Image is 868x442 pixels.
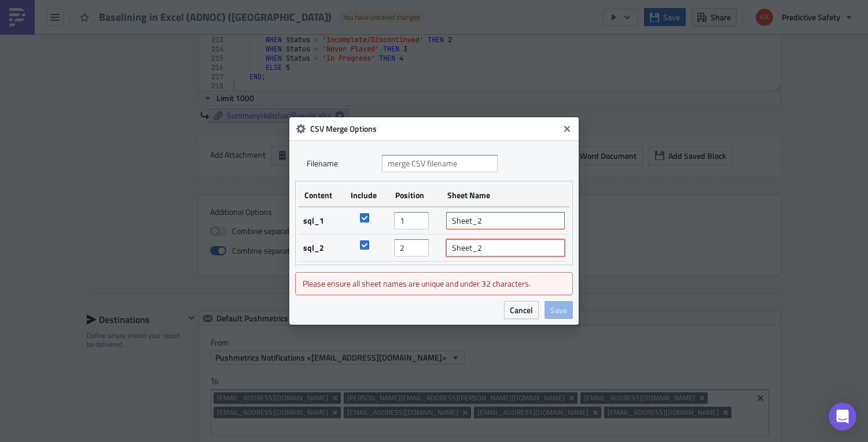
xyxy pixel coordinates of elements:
[504,301,539,319] button: Cancel
[299,235,345,262] td: sql_2
[299,184,345,207] th: Content
[310,124,559,134] h6: CSV Merge Options
[550,304,567,316] span: Save
[545,301,573,319] button: Save
[382,155,498,172] input: merge CSV filename
[345,184,389,207] th: Include
[510,304,533,316] span: Cancel
[389,184,442,207] th: Position
[295,272,573,295] div: Please ensure all sheet names are unique and under 32 characters.
[829,403,856,430] div: Open Intercom Messenger
[5,5,553,52] body: Rich Text Area. Press ALT-0 for help.
[558,120,576,138] button: Close
[442,184,569,207] th: Sheet Name
[299,207,345,235] td: sql_1
[307,155,376,172] label: Filenam﻿e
